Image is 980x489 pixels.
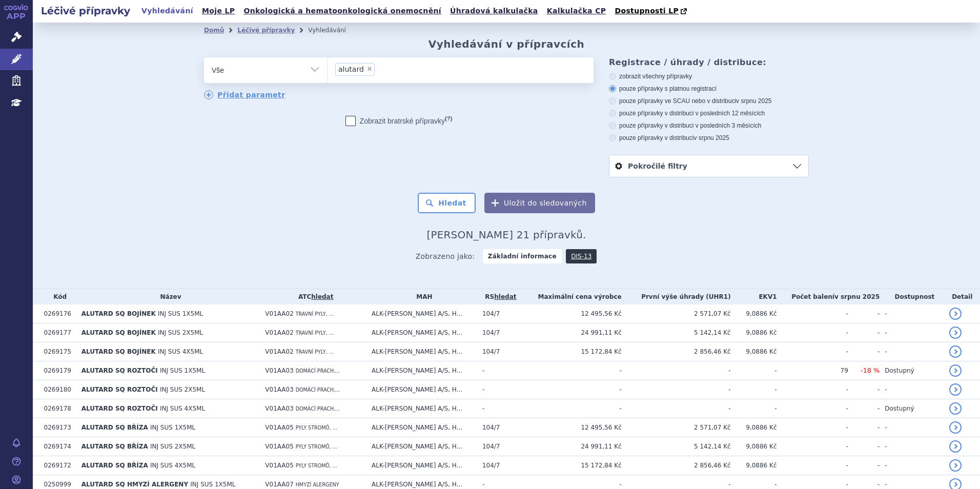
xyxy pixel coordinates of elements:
td: ALK-[PERSON_NAME] A/S, H... [366,437,477,456]
label: zobrazit všechny přípravky [609,72,809,80]
span: 104/7 [482,348,500,355]
td: 9,0886 Kč [731,418,777,437]
span: 104/7 [482,310,500,317]
span: -18 % [861,366,880,374]
a: detail [949,383,962,396]
li: Vyhledávání [308,23,359,38]
h2: Vyhledávání v přípravcích [428,38,585,50]
td: 2 571,07 Kč [622,304,731,323]
a: Moje LP [199,4,238,18]
span: V01AA02 [265,348,294,355]
td: 24 991,11 Kč [519,323,622,342]
td: - [848,437,880,456]
td: 2 856,46 Kč [622,342,731,361]
span: V01AA07 [265,481,294,488]
td: 0269180 [39,380,76,399]
td: Dostupný [880,399,944,418]
a: Léčivé přípravky [237,27,295,34]
span: ALUTARD SQ BŘÍZA [81,424,148,431]
span: ALUTARD SQ ROZTOČI [81,386,158,393]
span: v srpnu 2025 [834,293,880,300]
td: 9,0886 Kč [731,437,777,456]
span: 104/7 [482,462,500,469]
td: 0269175 [39,342,76,361]
td: - [777,380,848,399]
td: Dostupný [880,361,944,380]
td: - [880,323,944,342]
span: Zobrazeno jako: [416,249,475,263]
a: hledat [494,293,516,300]
a: Vyhledávání [138,4,196,18]
span: INJ SUS 2X5ML [160,386,205,393]
a: detail [949,308,962,320]
span: ALUTARD SQ BOJÍNEK [81,348,156,355]
td: 0269179 [39,361,76,380]
span: 104/7 [482,329,500,336]
span: ALUTARD SQ ROZTOČI [81,405,158,412]
span: V01AA05 [265,424,294,431]
span: TRAVNÍ PYLY, ... [296,311,334,317]
th: Kód [39,289,76,304]
td: ALK-[PERSON_NAME] A/S, H... [366,361,477,380]
td: - [777,342,848,361]
td: - [622,361,731,380]
span: ALUTARD SQ BŘÍZA [81,443,148,450]
td: ALK-[PERSON_NAME] A/S, H... [366,304,477,323]
td: 0269174 [39,437,76,456]
h3: Registrace / úhrady / distribuce: [609,57,809,67]
th: Detail [944,289,980,304]
td: - [880,437,944,456]
td: - [622,399,731,418]
td: 12 495,56 Kč [519,304,622,323]
span: V01AA03 [265,405,294,412]
span: TRAVNÍ PYLY, ... [296,349,334,355]
td: 0269176 [39,304,76,323]
td: 5 142,14 Kč [622,437,731,456]
td: - [777,304,848,323]
td: - [848,456,880,475]
th: Počet balení [777,289,880,304]
span: alutard [338,66,364,73]
span: V01AA05 [265,443,294,450]
span: ALUTARD SQ BOJÍNEK [81,329,156,336]
td: 5 142,14 Kč [622,323,731,342]
td: 9,0886 Kč [731,342,777,361]
td: - [848,323,880,342]
td: - [848,399,880,418]
span: INJ SUS 4X5ML [158,348,203,355]
td: - [777,437,848,456]
span: v srpnu 2025 [693,134,729,141]
td: 12 495,56 Kč [519,418,622,437]
a: Dostupnosti LP [611,4,692,18]
span: INJ SUS 4X5ML [150,462,195,469]
span: V01AA05 [265,462,294,469]
th: Dostupnost [880,289,944,304]
span: INJ SUS 2X5ML [150,443,195,450]
a: Domů [204,27,224,34]
span: v srpnu 2025 [736,97,771,105]
a: hledat [311,293,333,300]
span: INJ SUS 1X5ML [150,424,195,431]
td: - [622,380,731,399]
td: 0269172 [39,456,76,475]
td: - [880,380,944,399]
td: - [777,418,848,437]
td: ALK-[PERSON_NAME] A/S, H... [366,399,477,418]
span: V01AA03 [265,367,294,374]
td: - [731,380,777,399]
td: ALK-[PERSON_NAME] A/S, H... [366,323,477,342]
td: - [731,361,777,380]
td: 0269173 [39,418,76,437]
a: Kalkulačka CP [544,4,609,18]
span: DOMÁCÍ PRACH,... [296,387,340,393]
th: Maximální cena výrobce [519,289,622,304]
span: × [366,66,373,72]
td: - [519,361,622,380]
td: ALK-[PERSON_NAME] A/S, H... [366,456,477,475]
td: 15 172,84 Kč [519,342,622,361]
a: Přidat parametr [204,90,285,99]
td: - [848,342,880,361]
a: detail [949,421,962,434]
td: - [519,399,622,418]
td: - [777,323,848,342]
